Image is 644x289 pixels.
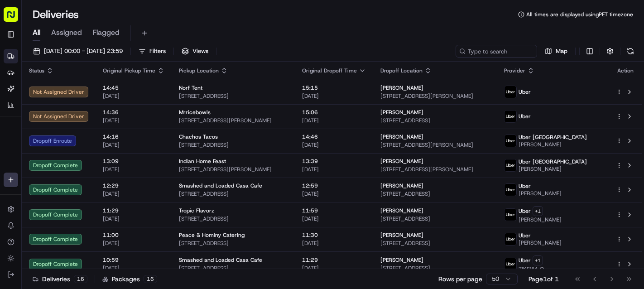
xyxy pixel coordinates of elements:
[51,27,82,38] span: Assigned
[526,11,633,18] span: All times are displayed using PET timezone
[519,165,587,173] span: [PERSON_NAME]
[29,45,127,58] button: [DATE] 00:00 - [DATE] 23:59
[302,84,366,92] span: 15:15
[44,47,123,55] span: [DATE] 00:00 - [DATE] 23:59
[302,215,366,222] span: [DATE]
[380,207,423,214] span: [PERSON_NAME]
[519,216,562,223] span: [PERSON_NAME]
[179,207,214,214] span: Tropic Flavorz
[533,206,543,216] button: +1
[33,7,79,22] h1: Deliveries
[380,256,423,264] span: [PERSON_NAME]
[103,190,164,197] span: [DATE]
[519,239,562,246] span: [PERSON_NAME]
[179,265,288,272] span: [STREET_ADDRESS]
[519,207,531,215] span: Uber
[519,265,545,273] span: TIKENIA O.
[302,67,357,74] span: Original Dropoff Time
[149,47,166,55] span: Filters
[505,209,516,221] img: uber-new-logo.jpeg
[102,275,157,284] div: Packages
[103,265,164,272] span: [DATE]
[302,109,366,116] span: 15:06
[519,190,562,197] span: [PERSON_NAME]
[179,109,211,116] span: Mrricebowls
[380,158,423,165] span: [PERSON_NAME]
[380,215,489,222] span: [STREET_ADDRESS]
[380,265,489,272] span: [STREET_ADDRESS]
[519,183,531,190] span: Uber
[103,67,155,74] span: Original Pickup Time
[103,207,164,214] span: 11:29
[103,84,164,92] span: 14:45
[179,182,262,189] span: Smashed and Loaded Casa Cafe
[103,133,164,140] span: 14:16
[179,92,288,100] span: [STREET_ADDRESS]
[179,67,219,74] span: Pickup Location
[178,45,212,58] button: Views
[103,231,164,239] span: 11:00
[302,240,366,247] span: [DATE]
[93,27,120,38] span: Flagged
[380,109,423,116] span: [PERSON_NAME]
[33,27,40,38] span: All
[302,190,366,197] span: [DATE]
[302,141,366,149] span: [DATE]
[519,232,531,239] span: Uber
[179,240,288,247] span: [STREET_ADDRESS]
[380,117,489,124] span: [STREET_ADDRESS]
[179,256,262,264] span: Smashed and Loaded Casa Cafe
[505,111,516,122] img: uber-new-logo.jpeg
[529,275,559,284] div: Page 1 of 1
[302,265,366,272] span: [DATE]
[74,275,87,283] div: 16
[103,109,164,116] span: 14:36
[103,92,164,100] span: [DATE]
[144,275,157,283] div: 16
[103,182,164,189] span: 12:29
[519,158,587,165] span: Uber [GEOGRAPHIC_DATA]
[505,184,516,196] img: uber-new-logo.jpeg
[302,207,366,214] span: 11:59
[103,256,164,264] span: 10:59
[302,256,366,264] span: 11:29
[179,158,226,165] span: Indian Home Feast
[103,117,164,124] span: [DATE]
[179,133,218,140] span: Chachos Tacos
[179,141,288,149] span: [STREET_ADDRESS]
[519,88,531,96] span: Uber
[504,67,525,74] span: Provider
[302,158,366,165] span: 13:39
[380,240,489,247] span: [STREET_ADDRESS]
[380,67,423,74] span: Dropoff Location
[380,141,489,149] span: [STREET_ADDRESS][PERSON_NAME]
[103,166,164,173] span: [DATE]
[103,141,164,149] span: [DATE]
[624,45,637,58] button: Refresh
[302,92,366,100] span: [DATE]
[103,240,164,247] span: [DATE]
[179,166,288,173] span: [STREET_ADDRESS][PERSON_NAME]
[179,231,245,239] span: Peace & Hominy Catering
[438,275,482,284] p: Rows per page
[505,159,516,171] img: uber-new-logo.jpeg
[103,158,164,165] span: 13:09
[541,45,572,58] button: Map
[380,190,489,197] span: [STREET_ADDRESS]
[505,135,516,147] img: uber-new-logo.jpeg
[616,67,635,74] div: Action
[135,45,170,58] button: Filters
[519,134,587,141] span: Uber [GEOGRAPHIC_DATA]
[380,166,489,173] span: [STREET_ADDRESS][PERSON_NAME]
[302,182,366,189] span: 12:59
[505,258,516,270] img: uber-new-logo.jpeg
[179,190,288,197] span: [STREET_ADDRESS]
[380,84,423,92] span: [PERSON_NAME]
[103,215,164,222] span: [DATE]
[302,231,366,239] span: 11:30
[519,257,531,264] span: Uber
[29,67,44,74] span: Status
[302,133,366,140] span: 14:46
[505,86,516,98] img: uber-new-logo.jpeg
[33,275,87,284] div: Deliveries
